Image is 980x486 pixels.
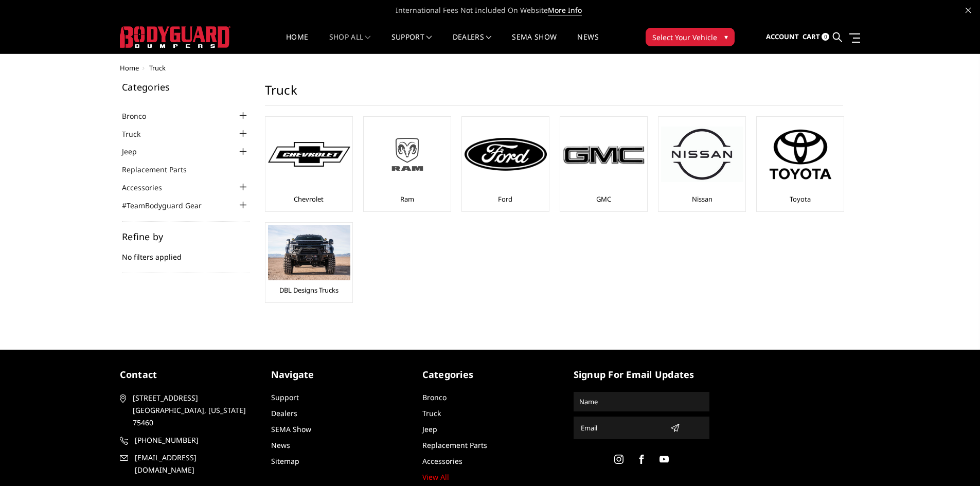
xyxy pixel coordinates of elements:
[422,368,558,382] h5: Categories
[512,33,557,53] a: SEMA Show
[120,452,256,476] a: [EMAIL_ADDRESS][DOMAIN_NAME]
[265,82,843,106] h1: Truck
[422,440,487,450] a: Replacement Parts
[294,194,324,204] a: Chevrolet
[422,472,449,482] a: View All
[692,194,712,204] a: Nissan
[286,33,308,53] a: Home
[122,232,250,241] h5: Refine by
[122,146,150,157] a: Jeep
[120,63,139,73] a: Home
[575,393,708,410] input: Name
[135,452,254,476] span: [EMAIL_ADDRESS][DOMAIN_NAME]
[122,232,250,273] div: No filters applied
[766,23,799,51] a: Account
[574,368,709,382] h5: signup for email updates
[122,82,250,92] h5: Categories
[822,33,829,41] span: 0
[120,26,230,48] img: BODYGUARD BUMPERS
[122,164,200,175] a: Replacement Parts
[279,285,338,295] a: DBL Designs Trucks
[453,33,492,53] a: Dealers
[803,23,829,51] a: Cart 0
[120,434,256,446] a: [PHONE_NUMBER]
[271,392,299,402] a: Support
[790,194,811,204] a: Toyota
[122,129,153,139] a: Truck
[929,437,980,486] iframe: Chat Widget
[329,33,371,53] a: shop all
[149,63,166,73] span: Truck
[422,424,437,434] a: Jeep
[391,33,432,53] a: Support
[422,392,447,402] a: Bronco
[271,408,297,418] a: Dealers
[133,392,252,429] span: [STREET_ADDRESS] [GEOGRAPHIC_DATA], [US_STATE] 75460
[646,28,735,46] button: Select Your Vehicle
[400,194,414,204] a: Ram
[422,456,462,466] a: Accessories
[422,408,441,418] a: Truck
[135,434,254,446] span: [PHONE_NUMBER]
[271,424,311,434] a: SEMA Show
[120,368,256,382] h5: contact
[548,5,582,15] a: More Info
[724,31,728,42] span: ▾
[271,440,290,450] a: News
[122,200,215,211] a: #TeamBodyguard Gear
[577,33,598,53] a: News
[498,194,512,204] a: Ford
[122,111,159,121] a: Bronco
[766,32,799,41] span: Account
[271,456,299,466] a: Sitemap
[577,420,666,436] input: Email
[803,32,820,41] span: Cart
[271,368,407,382] h5: Navigate
[596,194,611,204] a: GMC
[122,182,175,193] a: Accessories
[652,32,717,43] span: Select Your Vehicle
